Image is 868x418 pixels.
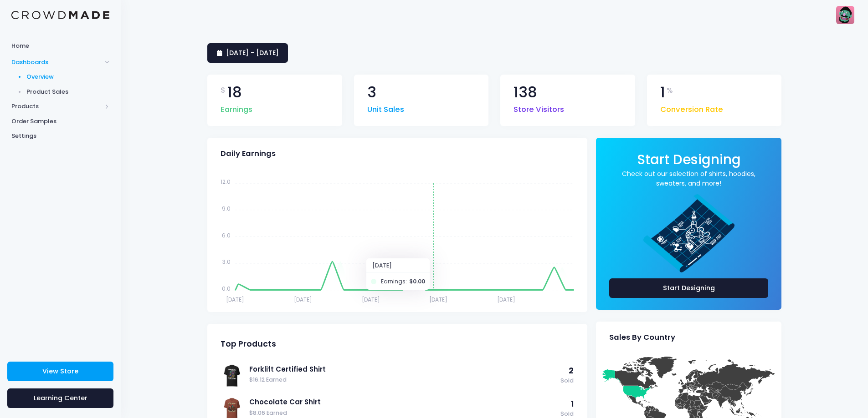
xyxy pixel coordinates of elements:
[249,376,556,384] span: $16.12 Earned
[11,117,109,126] span: Order Samples
[609,169,768,188] a: Check out our selection of shirts, hoodies, sweaters, and more!
[26,72,110,81] span: Overview
[249,397,556,407] a: Chocolate Car Shirt
[367,85,376,100] span: 3
[11,58,102,67] span: Dashboards
[249,364,556,374] a: Forklift Certified Shirt
[294,295,312,303] tspan: [DATE]
[11,41,109,50] span: Home
[514,100,564,116] span: Store Visitors
[222,285,231,292] tspan: 0.0
[660,85,665,100] span: 1
[222,231,231,239] tspan: 6.0
[429,295,447,303] tspan: [DATE]
[367,100,404,116] span: Unit Sales
[660,100,723,116] span: Conversion Rate
[207,43,288,63] a: [DATE] - [DATE]
[836,6,854,24] img: User
[222,258,231,266] tspan: 3.0
[11,131,109,141] span: Settings
[609,333,675,342] span: Sales By Country
[571,398,574,409] span: 1
[221,339,276,349] span: Top Products
[362,295,380,303] tspan: [DATE]
[221,149,276,158] span: Daily Earnings
[26,87,110,96] span: Product Sales
[34,393,87,403] span: Learning Center
[226,295,244,303] tspan: [DATE]
[221,100,252,116] span: Earnings
[11,11,109,20] img: Logo
[7,362,113,381] a: View Store
[667,85,673,96] span: %
[637,150,741,169] span: Start Designing
[221,85,226,96] span: $
[560,377,574,385] span: Sold
[222,205,231,212] tspan: 9.0
[497,295,515,303] tspan: [DATE]
[609,278,768,298] a: Start Designing
[637,158,741,166] a: Start Designing
[249,409,556,418] span: $8.06 Earned
[514,85,537,100] span: 138
[42,367,78,376] span: View Store
[227,85,242,100] span: 18
[11,102,102,111] span: Products
[569,365,574,376] span: 2
[221,178,231,186] tspan: 12.0
[226,48,279,57] span: [DATE] - [DATE]
[7,388,113,408] a: Learning Center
